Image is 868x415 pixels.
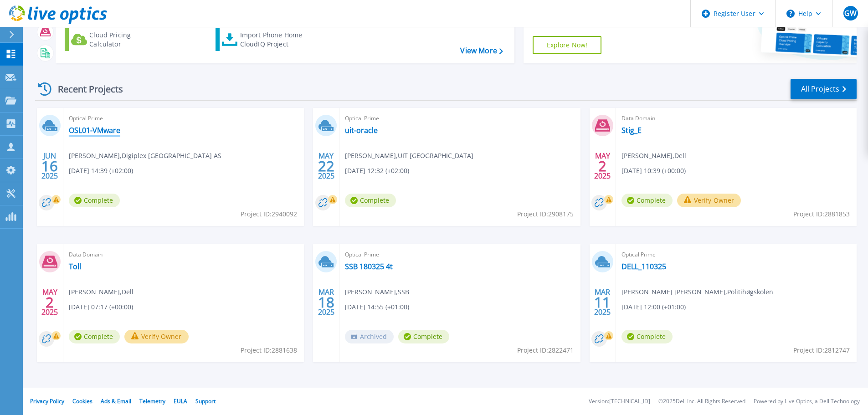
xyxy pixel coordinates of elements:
button: Verify Owner [124,330,189,343]
span: 2 [598,162,606,170]
a: Telemetry [139,397,165,405]
span: [DATE] 12:32 (+02:00) [345,166,409,176]
a: Ads & Email [101,397,131,405]
div: Import Phone Home CloudIQ Project [240,31,311,49]
span: Complete [621,194,673,207]
span: Data Domain [621,113,851,123]
div: MAR 2025 [318,286,335,319]
a: Support [195,397,216,405]
a: Stig_E [621,126,642,135]
span: Archived [345,330,394,343]
a: OSL01-VMware [69,126,120,135]
div: MAR 2025 [594,286,611,319]
span: Complete [621,330,673,343]
span: Complete [69,194,120,207]
span: GW [844,10,857,17]
li: Powered by Live Optics, a Dell Technology [754,399,860,405]
span: [PERSON_NAME] , Digiplex [GEOGRAPHIC_DATA] AS [69,151,221,161]
span: [DATE] 14:55 (+01:00) [345,302,409,312]
a: Cookies [72,397,92,405]
span: Data Domain [69,250,298,260]
a: DELL_110325 [621,262,666,271]
a: SSB 180325 4t [345,262,393,271]
li: Version: [TECHNICAL_ID] [589,399,650,405]
div: MAY 2025 [594,149,611,183]
span: 2 [46,298,54,306]
span: 11 [594,298,611,306]
span: [PERSON_NAME] , Dell [69,287,134,297]
span: 18 [318,298,334,306]
span: Complete [398,330,449,343]
a: uit-oracle [345,126,378,135]
span: [DATE] 07:17 (+00:00) [69,302,133,312]
div: Recent Projects [35,78,135,100]
span: Optical Prime [345,113,575,123]
div: MAY 2025 [41,286,58,319]
a: Explore Now! [533,36,602,54]
a: View More [460,46,503,55]
span: [PERSON_NAME] , UIT [GEOGRAPHIC_DATA] [345,151,473,161]
span: Optical Prime [621,250,851,260]
div: JUN 2025 [41,149,58,183]
a: All Projects [791,79,857,99]
div: MAY 2025 [318,149,335,183]
span: [DATE] 10:39 (+00:00) [621,166,686,176]
span: 16 [41,162,58,170]
span: Project ID: 2822471 [517,345,574,355]
span: Project ID: 2881638 [241,345,297,355]
a: Privacy Policy [30,397,64,405]
span: Project ID: 2812747 [793,345,850,355]
span: Complete [345,194,396,207]
span: [DATE] 12:00 (+01:00) [621,302,686,312]
a: Cloud Pricing Calculator [65,28,166,51]
span: [DATE] 14:39 (+02:00) [69,166,133,176]
li: © 2025 Dell Inc. All Rights Reserved [658,399,745,405]
a: Toll [69,262,81,271]
div: Cloud Pricing Calculator [89,31,162,49]
a: EULA [174,397,187,405]
span: 22 [318,162,334,170]
span: [PERSON_NAME] , SSB [345,287,409,297]
span: Project ID: 2881853 [793,209,850,219]
span: Project ID: 2940092 [241,209,297,219]
span: Complete [69,330,120,343]
span: [PERSON_NAME] [PERSON_NAME] , Politihøgskolen [621,287,773,297]
span: [PERSON_NAME] , Dell [621,151,686,161]
span: Project ID: 2908175 [517,209,574,219]
span: Optical Prime [69,113,298,123]
span: Optical Prime [345,250,575,260]
button: Verify Owner [677,194,741,207]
